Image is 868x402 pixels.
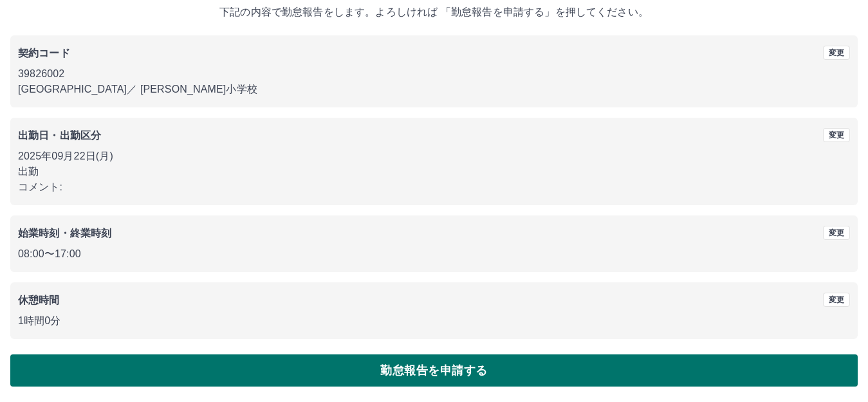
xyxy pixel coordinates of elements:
[18,228,111,239] b: 始業時刻・終業時刻
[823,46,850,60] button: 変更
[823,226,850,240] button: 変更
[18,179,850,195] p: コメント:
[823,128,850,142] button: 変更
[18,130,101,141] b: 出勤日・出勤区分
[18,295,60,306] b: 休憩時間
[10,354,858,387] button: 勤怠報告を申請する
[18,149,850,164] p: 2025年09月22日(月)
[18,82,850,97] p: [GEOGRAPHIC_DATA] ／ [PERSON_NAME]小学校
[18,164,850,179] p: 出勤
[18,313,850,329] p: 1時間0分
[18,66,850,82] p: 39826002
[18,246,850,262] p: 08:00 〜 17:00
[10,5,858,20] p: 下記の内容で勤怠報告をします。よろしければ 「勤怠報告を申請する」を押してください。
[18,48,70,59] b: 契約コード
[823,293,850,307] button: 変更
